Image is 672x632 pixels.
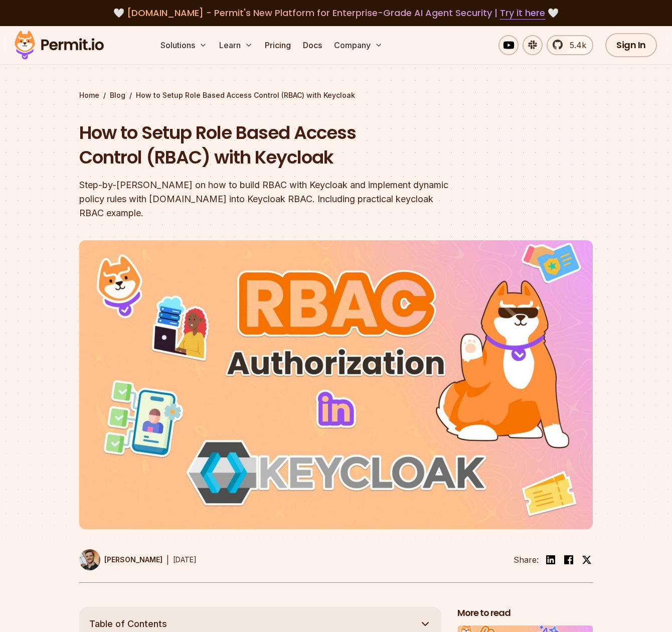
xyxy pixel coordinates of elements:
button: Solutions [156,35,211,55]
div: Step-by-[PERSON_NAME] on how to build RBAC with Keycloak and implement dynamic policy rules with ... [79,178,464,220]
img: Daniel Bass [79,549,100,570]
div: | [166,554,169,566]
img: How to Setup Role Based Access Control (RBAC) with Keycloak [79,240,593,529]
a: Sign In [605,33,657,57]
a: Blog [110,90,125,100]
div: 🤍 🤍 [24,6,648,20]
span: [DOMAIN_NAME] - Permit's New Platform for Enterprise-Grade AI Agent Security | [127,7,545,19]
li: Share: [514,554,539,566]
a: [PERSON_NAME] [79,549,162,570]
a: Try it here [500,7,545,20]
button: Company [330,35,387,55]
a: Docs [299,35,326,55]
h2: More to read [457,607,593,619]
img: twitter [582,555,592,565]
a: Home [79,90,99,100]
p: [PERSON_NAME] [104,555,162,565]
a: 5.4k [547,35,593,55]
div: / / [79,90,593,100]
img: facebook [563,554,575,566]
a: Pricing [261,35,295,55]
span: 5.4k [564,39,586,51]
img: linkedin [545,554,557,566]
h1: How to Setup Role Based Access Control (RBAC) with Keycloak [79,120,464,170]
img: Permit logo [10,28,108,62]
span: Table of Contents [89,617,167,631]
time: [DATE] [173,555,197,564]
button: Learn [215,35,257,55]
